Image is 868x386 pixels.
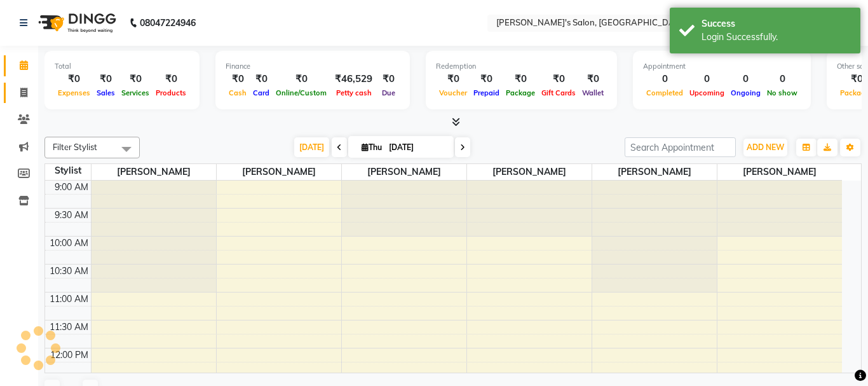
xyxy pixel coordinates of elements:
[226,88,250,97] span: Cash
[47,237,91,250] div: 10:00 AM
[379,88,398,97] span: Due
[385,138,449,157] input: 2025-09-04
[48,348,91,362] div: 12:00 PM
[273,88,330,97] span: Online/Custom
[55,61,189,72] div: Total
[53,142,97,152] span: Filter Stylist
[47,265,91,278] div: 10:30 AM
[579,88,607,97] span: Wallet
[686,88,728,97] span: Upcoming
[470,88,503,97] span: Prepaid
[153,88,189,97] span: Products
[702,31,851,44] div: Login Successfully.
[764,72,801,86] div: 0
[470,72,503,86] div: ₹0
[702,17,851,31] div: Success
[55,72,93,86] div: ₹0
[436,88,470,97] span: Voucher
[436,61,607,72] div: Redemption
[728,72,764,86] div: 0
[764,88,801,97] span: No show
[728,88,764,97] span: Ongoing
[250,72,273,86] div: ₹0
[625,137,736,157] input: Search Appointment
[92,164,216,180] span: [PERSON_NAME]
[538,72,579,86] div: ₹0
[140,5,196,41] b: 08047224946
[45,164,91,177] div: Stylist
[747,142,784,152] span: ADD NEW
[467,164,592,180] span: [PERSON_NAME]
[294,137,329,157] span: [DATE]
[330,72,377,86] div: ₹46,529
[153,72,189,86] div: ₹0
[52,209,91,222] div: 9:30 AM
[342,164,466,180] span: [PERSON_NAME]
[686,72,728,86] div: 0
[592,164,717,180] span: [PERSON_NAME]
[503,72,538,86] div: ₹0
[47,293,91,306] div: 11:00 AM
[377,72,400,86] div: ₹0
[503,88,538,97] span: Package
[358,142,385,152] span: Thu
[93,72,118,86] div: ₹0
[643,88,686,97] span: Completed
[579,72,607,86] div: ₹0
[55,88,93,97] span: Expenses
[226,61,400,72] div: Finance
[118,88,153,97] span: Services
[32,5,119,41] img: logo
[47,321,91,334] div: 11:30 AM
[217,164,341,180] span: [PERSON_NAME]
[436,72,470,86] div: ₹0
[93,88,118,97] span: Sales
[333,88,375,97] span: Petty cash
[643,61,801,72] div: Appointment
[743,139,787,156] button: ADD NEW
[538,88,579,97] span: Gift Cards
[52,181,91,194] div: 9:00 AM
[717,164,843,180] span: [PERSON_NAME]
[273,72,330,86] div: ₹0
[643,72,686,86] div: 0
[226,72,250,86] div: ₹0
[118,72,153,86] div: ₹0
[250,88,273,97] span: Card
